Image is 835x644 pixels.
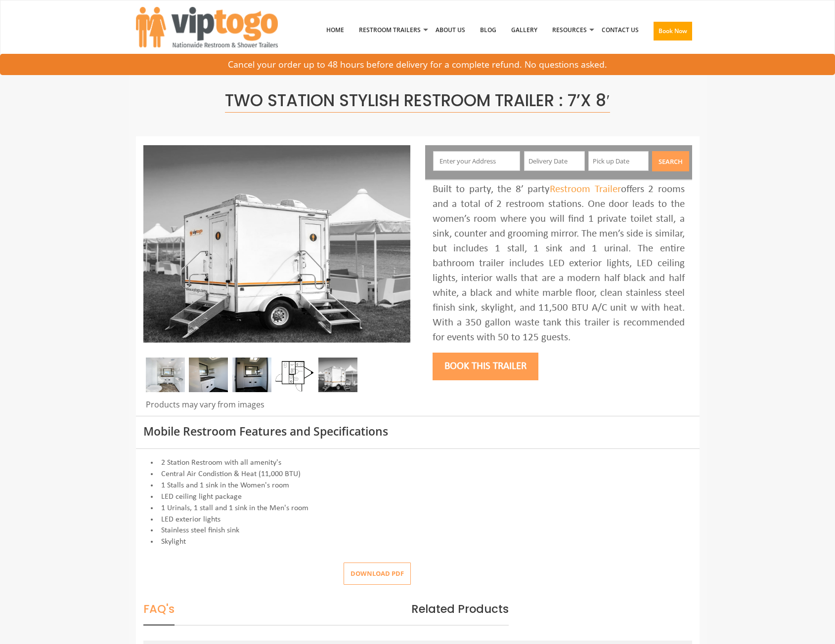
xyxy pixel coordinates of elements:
button: Search [652,151,689,171]
li: Skylight [143,536,692,548]
div: Products may vary from images [143,399,410,416]
a: Resources [545,4,594,56]
img: VIPTOGO [136,7,278,47]
div: Built to party, the 8’ party offers 2 rooms and a total of 2 restroom stations. One door leads to... [433,182,685,345]
li: Stainless steel finish sink [143,525,692,536]
img: Floor Plan of 2 station Mini restroom with sink and toilet [275,358,314,392]
input: Enter your Address [433,151,520,171]
li: Central Air Condistion & Heat (11,000 BTU) [143,469,692,480]
h3: Mobile Restroom Features and Specifications [143,425,692,438]
a: Blog [473,4,504,56]
li: LED exterior lights [143,514,692,525]
a: Restroom Trailers [352,4,428,56]
input: Delivery Date [524,151,585,171]
img: A mini restroom trailer with two separate stations and separate doors for males and females [318,358,357,392]
li: LED ceiling light package [143,491,692,503]
a: Download pdf [336,569,411,578]
li: 2 Station Restroom with all amenity's [143,457,692,469]
img: A mini restroom trailer with two separate stations and separate doors for males and females [143,145,410,343]
a: Home [319,4,352,56]
span: Related Products [411,601,509,617]
a: Gallery [504,4,545,56]
img: DSC_0004_email [232,358,271,392]
a: Contact Us [594,4,646,56]
span: Two Station Stylish Restroom Trailer : 7’x 8′ [225,89,610,113]
input: Pick up Date [588,151,649,171]
button: Book Now [654,22,692,40]
button: Download pdf [344,563,411,585]
a: About Us [428,4,473,56]
li: 1 Stalls and 1 sink in the Women's room [143,480,692,491]
li: 1 Urinals, 1 stall and 1 sink in the Men's room [143,503,692,514]
button: Book this trailer [433,353,538,380]
a: Restroom Trailer [550,184,621,195]
img: DSC_0016_email [189,358,228,392]
a: Book Now [646,4,700,62]
span: FAQ's [143,601,175,626]
img: Inside of complete restroom with a stall, a urinal, tissue holders, cabinets and mirror [146,358,185,392]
